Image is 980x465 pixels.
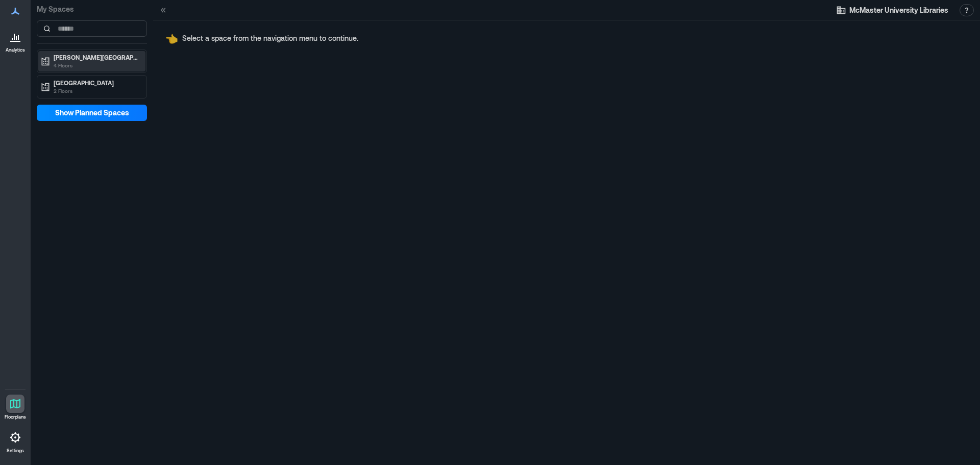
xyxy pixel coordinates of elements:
[3,25,28,56] a: Analytics
[37,105,147,121] button: Show Planned Spaces
[7,448,24,454] p: Settings
[54,87,139,95] p: 2 Floors
[2,391,29,423] a: Floorplans
[54,53,139,61] p: [PERSON_NAME][GEOGRAPHIC_DATA]
[3,425,28,457] a: Settings
[5,414,26,420] p: Floorplans
[54,79,139,87] p: [GEOGRAPHIC_DATA]
[849,5,948,15] span: McMaster University Libraries
[182,33,358,43] p: Select a space from the navigation menu to continue.
[54,61,139,69] p: 4 Floors
[6,47,25,53] p: Analytics
[37,4,147,14] p: My Spaces
[833,2,951,18] button: McMaster University Libraries
[55,108,129,118] span: Show Planned Spaces
[165,32,178,44] span: pointing left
